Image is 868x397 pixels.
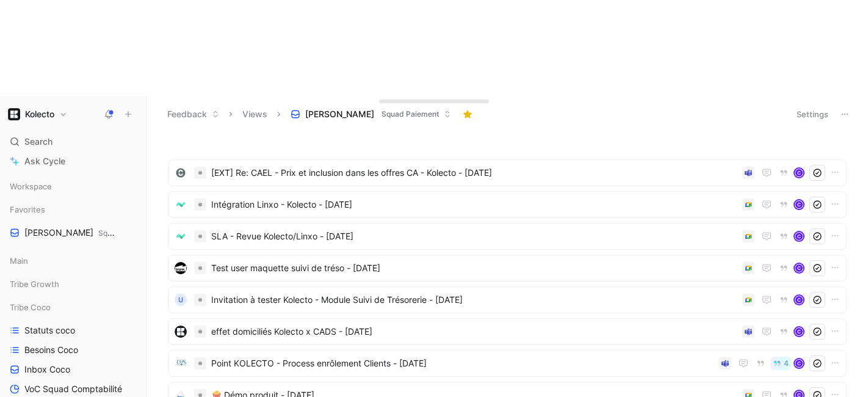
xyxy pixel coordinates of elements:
[795,359,803,368] div: C
[5,224,142,242] a: [PERSON_NAME]Squad Paiement
[175,230,187,242] img: logo
[24,154,65,169] span: Ask Cycle
[5,275,142,293] div: Tribe Growth
[25,109,54,120] h1: Kolecto
[168,350,847,377] a: logoPoint KOLECTO - Process enrôlement Clients - [DATE]4C
[5,341,142,359] a: Besoins Coco
[211,166,737,180] span: [EXT] Re: CAEL - Prix et inclusion dans les offres CA - Kolecto - [DATE]
[5,298,142,316] div: Tribe Coco
[24,363,70,376] span: Inbox Coco
[8,108,20,120] img: Kolecto
[24,227,118,239] span: [PERSON_NAME]
[168,318,847,345] a: logoeffet domiciliés Kolecto x CADS - [DATE]C
[10,301,51,313] span: Tribe Coco
[211,229,737,244] span: SLA - Revue Kolecto/Linxo - [DATE]
[24,324,75,337] span: Statuts coco
[285,105,457,123] button: [PERSON_NAME]Squad Paiement
[795,327,803,336] div: C
[24,383,122,395] span: VoC Squad Comptabilité
[5,200,142,219] div: Favorites
[168,159,847,186] a: logo[EXT] Re: CAEL - Prix et inclusion dans les offres CA - Kolecto - [DATE]C
[10,180,52,192] span: Workspace
[10,203,45,216] span: Favorites
[5,177,142,195] div: Workspace
[382,108,439,120] span: Squad Paiement
[791,106,834,123] button: Settings
[10,278,59,290] span: Tribe Growth
[770,357,791,370] button: 4
[5,252,142,270] div: Main
[211,197,737,212] span: Intégration Linxo - Kolecto - [DATE]
[175,357,187,370] img: logo
[795,296,803,304] div: C
[5,275,142,297] div: Tribe Growth
[168,286,847,313] a: UInvitation à tester Kolecto - Module Suivi de Trésorerie - [DATE]C
[98,228,154,238] span: Squad Paiement
[175,326,187,338] img: logo
[24,344,78,356] span: Besoins Coco
[211,324,737,339] span: effet domiciliés Kolecto x CADS - [DATE]
[175,167,187,179] img: logo
[305,108,374,120] span: [PERSON_NAME]
[795,200,803,209] div: C
[795,264,803,272] div: C
[5,252,142,274] div: Main
[5,360,142,379] a: Inbox Coco
[211,293,737,307] span: Invitation à tester Kolecto - Module Suivi de Trésorerie - [DATE]
[211,356,714,371] span: Point KOLECTO - Process enrôlement Clients - [DATE]
[237,105,273,123] button: Views
[5,152,142,170] a: Ask Cycle
[784,360,789,367] span: 4
[5,133,142,151] div: Search
[795,169,803,177] div: C
[162,105,225,123] button: Feedback
[168,255,847,282] a: logoTest user maquette suivi de tréso - [DATE]C
[175,294,187,306] div: U
[168,223,847,250] a: logoSLA - Revue Kolecto/Linxo - [DATE]C
[175,262,187,274] img: logo
[10,255,28,267] span: Main
[5,106,70,123] button: KolectoKolecto
[24,134,52,149] span: Search
[175,198,187,211] img: logo
[5,321,142,340] a: Statuts coco
[168,191,847,218] a: logoIntégration Linxo - Kolecto - [DATE]C
[795,232,803,241] div: C
[211,261,737,275] span: Test user maquette suivi de tréso - [DATE]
